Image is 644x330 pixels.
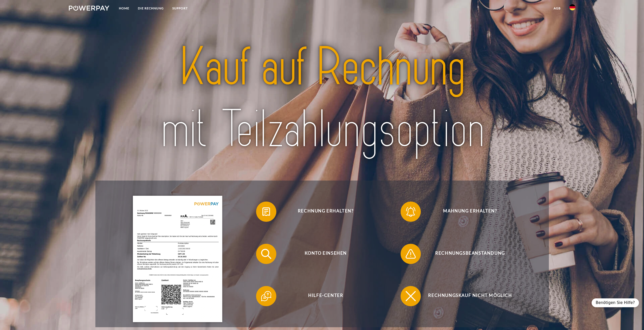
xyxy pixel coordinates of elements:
a: DIE RECHNUNG [134,4,168,13]
img: qb_close.svg [404,290,417,302]
img: qb_help.svg [260,290,273,302]
img: qb_warning.svg [404,248,417,260]
button: Mahnung erhalten? [401,202,532,222]
a: SUPPORT [168,4,192,13]
a: Home [115,4,134,13]
span: Rechnungskauf nicht möglich [408,286,532,306]
span: Rechnungsbeanstandung [408,244,532,264]
img: qb_bill.svg [260,205,273,218]
span: Rechnung erhalten? [264,202,388,222]
button: Rechnungskauf nicht möglich [401,286,532,306]
span: Konto einsehen [264,244,388,264]
button: Konto einsehen [256,244,388,264]
a: agb [549,4,565,13]
img: qb_search.svg [260,248,273,260]
img: single_invoice_powerpay_de.jpg [133,196,222,322]
img: qb_bell.svg [404,205,417,218]
span: Hilfe-Center [264,286,388,306]
div: Benötigen Sie Hilfe? [592,298,639,307]
img: logo-powerpay-white.svg [69,6,110,11]
img: de [569,4,575,10]
span: Mahnung erhalten? [408,202,532,222]
button: Hilfe-Center [256,286,388,306]
button: Rechnungsbeanstandung [401,244,532,264]
button: Rechnung erhalten? [256,202,388,222]
img: title-powerpay_de.svg [122,33,523,164]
